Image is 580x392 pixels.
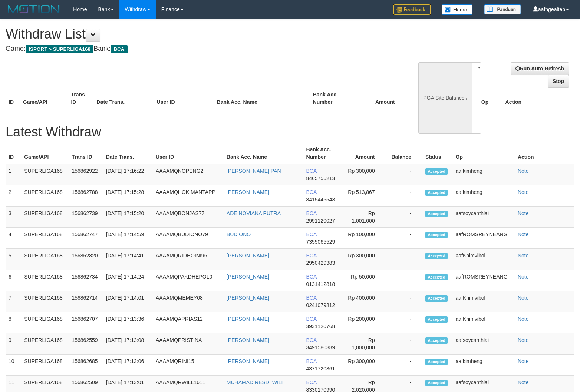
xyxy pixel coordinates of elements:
[306,379,316,385] span: BCA
[306,197,335,202] span: 8415445543
[153,270,224,291] td: AAAAMQPAKDHEPOL0
[227,316,269,322] a: [PERSON_NAME]
[386,312,422,333] td: -
[425,337,448,344] span: Accepted
[6,125,574,139] h1: Latest Withdraw
[69,291,103,312] td: 156862714
[425,232,448,238] span: Accepted
[306,218,335,224] span: 2991120027
[153,207,224,228] td: AAAAMQBONJAS77
[453,207,515,228] td: aafsoycanthlai
[358,88,406,109] th: Amount
[343,312,386,333] td: Rp 200,000
[21,270,69,291] td: SUPERLIGA168
[518,253,529,258] a: Note
[227,358,269,364] a: [PERSON_NAME]
[548,75,569,88] a: Stop
[111,45,127,53] span: BCA
[6,143,21,164] th: ID
[425,380,448,386] span: Accepted
[303,143,343,164] th: Bank Acc. Number
[6,291,21,312] td: 7
[103,270,153,291] td: [DATE] 17:14:24
[227,231,251,237] a: BUDIONO
[422,143,452,164] th: Status
[453,312,515,333] td: aafKhimvibol
[227,189,269,195] a: [PERSON_NAME]
[518,168,529,174] a: Note
[386,143,422,164] th: Balance
[227,379,283,385] a: MUHAMAD RESDI WILI
[6,45,379,53] h4: Game: Bank:
[6,88,20,109] th: ID
[425,253,448,259] span: Accepted
[518,379,529,385] a: Note
[386,333,422,355] td: -
[94,88,154,109] th: Date Trans.
[425,316,448,323] span: Accepted
[103,312,153,333] td: [DATE] 17:13:36
[306,274,316,280] span: BCA
[154,88,214,109] th: User ID
[343,270,386,291] td: Rp 50,000
[343,207,386,228] td: Rp 1,001,000
[306,189,316,195] span: BCA
[386,164,422,185] td: -
[453,228,515,249] td: aafROMSREYNEANG
[306,295,316,301] span: BCA
[425,274,448,280] span: Accepted
[306,281,335,287] span: 0131412818
[453,291,515,312] td: aafKhimvibol
[306,316,316,322] span: BCA
[6,312,21,333] td: 8
[386,185,422,207] td: -
[386,228,422,249] td: -
[518,210,529,216] a: Note
[418,62,472,134] div: PGA Site Balance /
[6,228,21,249] td: 4
[306,253,316,258] span: BCA
[453,249,515,270] td: aafKhimvibol
[103,185,153,207] td: [DATE] 17:15:28
[6,27,379,42] h1: Withdraw List
[6,4,62,15] img: MOTION_logo.png
[153,249,224,270] td: AAAAMQRIDHOINI96
[343,228,386,249] td: Rp 100,000
[518,316,529,322] a: Note
[478,88,502,109] th: Op
[6,270,21,291] td: 6
[153,185,224,207] td: AAAAMQHOKIMANTAPP
[425,168,448,175] span: Accepted
[6,249,21,270] td: 5
[306,260,335,266] span: 2950429383
[69,207,103,228] td: 156862739
[386,249,422,270] td: -
[153,333,224,355] td: AAAAMQPRISTINA
[103,333,153,355] td: [DATE] 17:13:08
[227,168,281,174] a: [PERSON_NAME] PAN
[518,337,529,343] a: Note
[69,143,103,164] th: Trans ID
[343,333,386,355] td: Rp 1,000,000
[511,62,569,75] a: Run Auto-Refresh
[343,355,386,376] td: Rp 300,000
[406,88,450,109] th: Balance
[103,207,153,228] td: [DATE] 17:15:20
[484,4,521,14] img: panduan.png
[518,189,529,195] a: Note
[386,355,422,376] td: -
[343,249,386,270] td: Rp 300,000
[227,210,281,216] a: ADE NOVIANA PUTRA
[453,270,515,291] td: aafROMSREYNEANG
[425,295,448,302] span: Accepted
[306,239,335,245] span: 7355065529
[306,231,316,237] span: BCA
[21,143,69,164] th: Game/API
[425,211,448,217] span: Accepted
[103,291,153,312] td: [DATE] 17:14:01
[20,88,68,109] th: Game/API
[343,164,386,185] td: Rp 300,000
[386,270,422,291] td: -
[224,143,303,164] th: Bank Acc. Name
[69,249,103,270] td: 156862820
